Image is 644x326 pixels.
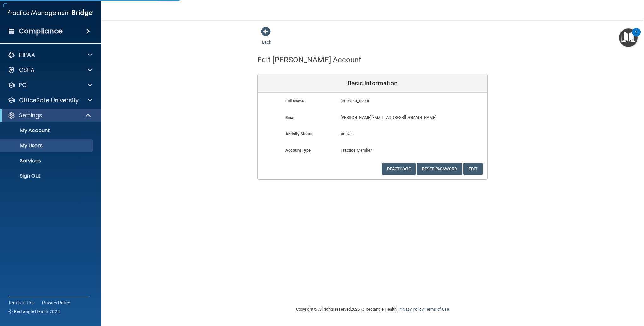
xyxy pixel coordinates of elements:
p: My Users [4,143,90,149]
h4: Compliance [19,27,63,36]
button: Deactivate [382,163,416,175]
p: OfficeSafe University [19,96,79,104]
img: PMB logo [8,7,93,19]
div: 2 [635,32,637,40]
a: OSHA [8,66,92,74]
h4: Edit [PERSON_NAME] Account [257,56,361,64]
a: Terms of Use [425,307,449,311]
a: Privacy Policy [398,307,423,311]
p: OSHA [19,66,35,74]
b: Email [285,115,295,120]
a: PCI [8,81,92,89]
div: Basic Information [258,74,487,93]
button: Edit [463,163,483,175]
a: OfficeSafe University [8,96,92,104]
b: Account Type [285,148,311,153]
p: Sign Out [4,173,90,179]
b: Activity Status [285,131,313,136]
p: Active [341,130,405,138]
a: Terms of Use [8,300,34,306]
a: Back [262,32,271,44]
p: Settings [19,112,42,119]
p: My Account [4,127,90,134]
p: PCI [19,81,28,89]
button: Reset Password [417,163,462,175]
p: Practice Member [341,147,405,154]
p: [PERSON_NAME] [341,97,441,105]
a: Privacy Policy [42,300,70,306]
a: Settings [8,112,92,119]
a: HIPAA [8,51,92,59]
p: HIPAA [19,51,35,59]
button: Open Resource Center, 2 new notifications [619,28,638,47]
div: Copyright © All rights reserved 2025 @ Rectangle Health | | [257,299,488,319]
p: [PERSON_NAME][EMAIL_ADDRESS][DOMAIN_NAME] [341,114,441,121]
b: Full Name [285,99,304,103]
span: Ⓒ Rectangle Health 2024 [8,308,60,315]
p: Services [4,158,90,164]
